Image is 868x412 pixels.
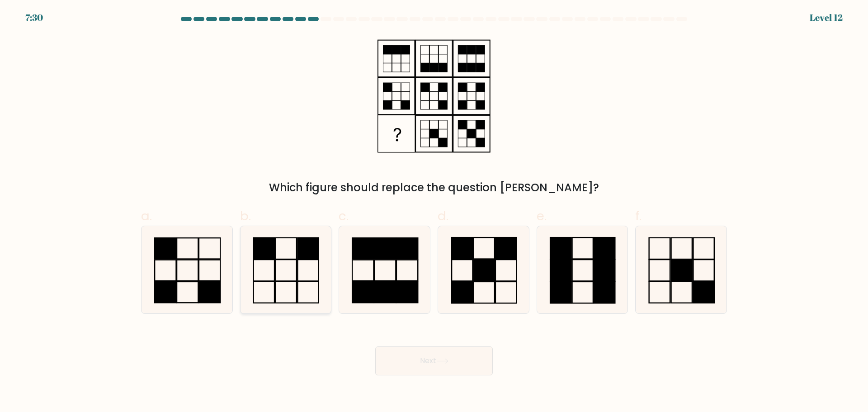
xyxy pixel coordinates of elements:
[240,207,251,225] span: b.
[339,207,349,225] span: c.
[375,346,493,375] button: Next
[146,180,722,196] div: Which figure should replace the question [PERSON_NAME]?
[25,11,43,24] div: 7:30
[141,207,152,225] span: a.
[810,11,843,24] div: Level 12
[635,207,642,225] span: f.
[537,207,547,225] span: e.
[438,207,448,225] span: d.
